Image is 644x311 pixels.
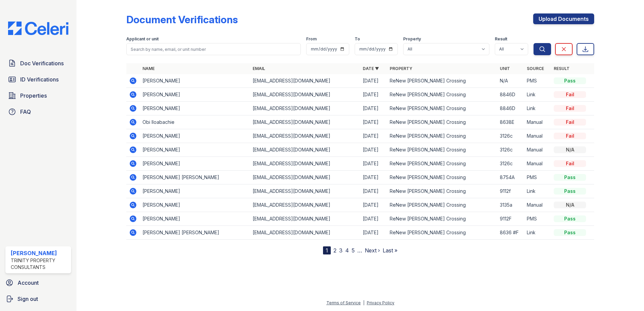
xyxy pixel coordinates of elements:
td: PMS [524,171,551,184]
a: Name [142,66,155,71]
td: ReNew [PERSON_NAME] Crossing [387,212,497,226]
a: Result [554,66,570,71]
td: [DATE] [360,157,387,171]
div: N/A [554,146,586,153]
td: [EMAIL_ADDRESS][DOMAIN_NAME] [250,171,360,184]
td: [EMAIL_ADDRESS][DOMAIN_NAME] [250,184,360,198]
td: [DATE] [360,198,387,212]
label: From [306,36,317,42]
a: 2 [333,247,336,254]
td: 3126c [497,157,524,171]
td: [DATE] [360,143,387,157]
td: PMS [524,74,551,88]
td: [EMAIL_ADDRESS][DOMAIN_NAME] [250,129,360,143]
label: Property [403,36,421,42]
a: Properties [5,89,71,102]
td: [PERSON_NAME] [PERSON_NAME] [140,226,250,240]
td: Link [524,88,551,102]
span: Properties [20,92,47,100]
td: [PERSON_NAME] [140,157,250,171]
td: ReNew [PERSON_NAME] Crossing [387,115,497,129]
td: PMS [524,212,551,226]
div: Pass [554,188,586,195]
td: Manual [524,115,551,129]
td: [DATE] [360,129,387,143]
td: Obi Iloabachie [140,115,250,129]
div: Fail [554,119,586,126]
span: Sign out [18,295,38,303]
a: Email [253,66,265,71]
div: Pass [554,215,586,222]
a: Account [3,276,74,289]
div: [PERSON_NAME] [11,249,68,257]
td: Link [524,184,551,198]
div: Trinity Property Consultants [11,257,68,271]
input: Search by name, email, or unit number [126,43,301,55]
td: 8846D [497,88,524,102]
label: Result [495,36,507,42]
td: [EMAIL_ADDRESS][DOMAIN_NAME] [250,115,360,129]
td: [EMAIL_ADDRESS][DOMAIN_NAME] [250,102,360,115]
td: 8638E [497,115,524,129]
div: Document Verifications [126,13,238,26]
div: Fail [554,105,586,112]
td: [EMAIL_ADDRESS][DOMAIN_NAME] [250,212,360,226]
a: ID Verifications [5,73,71,86]
a: Property [390,66,412,71]
div: Pass [554,77,586,84]
div: N/A [554,202,586,208]
td: 8636 #F [497,226,524,240]
a: Date ▼ [363,66,379,71]
span: … [357,246,362,254]
td: [EMAIL_ADDRESS][DOMAIN_NAME] [250,74,360,88]
td: [PERSON_NAME] [140,102,250,115]
a: FAQ [5,105,71,118]
td: [EMAIL_ADDRESS][DOMAIN_NAME] [250,226,360,240]
div: 1 [323,246,331,254]
td: [PERSON_NAME] [140,74,250,88]
td: Manual [524,129,551,143]
span: Account [18,279,39,287]
td: 3135a [497,198,524,212]
div: Pass [554,174,586,181]
td: ReNew [PERSON_NAME] Crossing [387,88,497,102]
td: [EMAIL_ADDRESS][DOMAIN_NAME] [250,143,360,157]
td: [PERSON_NAME] [140,198,250,212]
td: [DATE] [360,102,387,115]
a: Privacy Policy [367,300,394,305]
td: Manual [524,198,551,212]
a: Upload Documents [533,13,594,24]
td: ReNew [PERSON_NAME] Crossing [387,102,497,115]
a: Unit [500,66,510,71]
td: [PERSON_NAME] [140,184,250,198]
td: ReNew [PERSON_NAME] Crossing [387,74,497,88]
td: ReNew [PERSON_NAME] Crossing [387,184,497,198]
a: Last » [383,247,397,254]
td: [DATE] [360,88,387,102]
td: [EMAIL_ADDRESS][DOMAIN_NAME] [250,88,360,102]
td: [DATE] [360,212,387,226]
td: ReNew [PERSON_NAME] Crossing [387,157,497,171]
a: 3 [339,247,343,254]
td: ReNew [PERSON_NAME] Crossing [387,143,497,157]
td: Link [524,102,551,115]
div: Fail [554,160,586,167]
a: 5 [352,247,355,254]
span: ID Verifications [20,75,59,83]
a: Terms of Service [326,300,361,305]
td: Manual [524,143,551,157]
td: ReNew [PERSON_NAME] Crossing [387,171,497,184]
span: FAQ [20,108,31,116]
td: Link [524,226,551,240]
td: ReNew [PERSON_NAME] Crossing [387,226,497,240]
td: 9112F [497,212,524,226]
td: 9112f [497,184,524,198]
td: 3126c [497,129,524,143]
td: [DATE] [360,226,387,240]
td: [PERSON_NAME] [140,143,250,157]
td: ReNew [PERSON_NAME] Crossing [387,198,497,212]
div: Fail [554,133,586,139]
td: [PERSON_NAME] [140,129,250,143]
div: | [363,300,364,305]
td: [PERSON_NAME] [PERSON_NAME] [140,171,250,184]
